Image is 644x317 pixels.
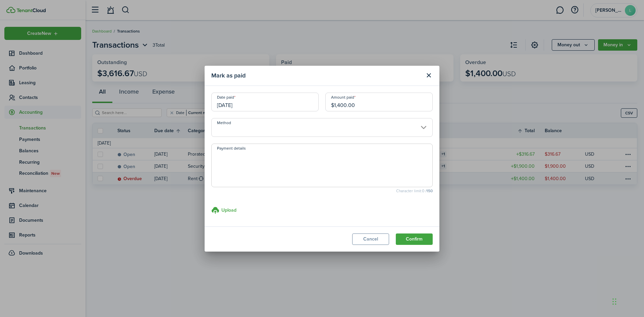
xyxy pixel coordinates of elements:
[352,233,389,245] button: Cancel
[325,93,433,111] input: 0.00
[612,292,616,312] div: Drag
[423,70,434,81] button: Close modal
[211,189,433,193] small: Character limit: 0 /
[396,233,433,245] button: Confirm
[532,245,644,317] iframe: Chat Widget
[211,93,319,111] input: mm/dd/yyyy
[426,188,433,194] b: 150
[221,207,236,214] h3: Upload
[211,69,421,82] modal-title: Mark as paid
